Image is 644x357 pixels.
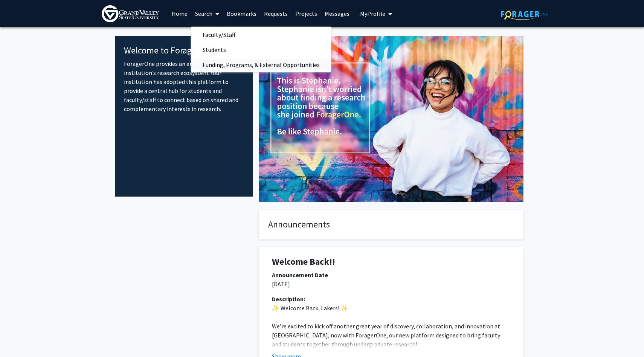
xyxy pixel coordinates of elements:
a: Students [191,44,331,55]
a: Projects [291,0,321,27]
span: Funding, Programs, & External Opportunities [191,57,331,72]
h1: Welcome Back!! [272,256,510,267]
h4: Welcome to ForagerOne [124,45,244,56]
a: Funding, Programs, & External Opportunities [191,59,331,70]
span: Faculty/Staff [191,27,247,42]
div: Announcement Date [272,270,510,279]
a: Home [168,0,191,27]
iframe: Chat [6,323,32,351]
span: My Profile [360,10,385,17]
img: Cover Image [259,36,523,202]
img: ForagerOne Logo [501,8,548,20]
a: Messages [321,0,353,27]
p: ✨ Welcome Back, Lakers! ✨ [272,304,510,313]
a: Faculty/Staff [191,29,331,40]
p: ForagerOne provides an entry point into our institution’s research ecosystem. Your institution ha... [124,59,244,113]
img: Grand Valley State University Logo [102,5,159,22]
p: [DATE] [272,279,510,288]
a: Bookmarks [223,0,260,27]
a: Requests [260,0,291,27]
div: Description: [272,294,510,304]
a: Search [191,0,223,27]
h4: Announcements [268,219,514,230]
span: Students [191,42,237,57]
p: We’re excited to kick off another great year of discovery, collaboration, and innovation at [GEOG... [272,322,510,349]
